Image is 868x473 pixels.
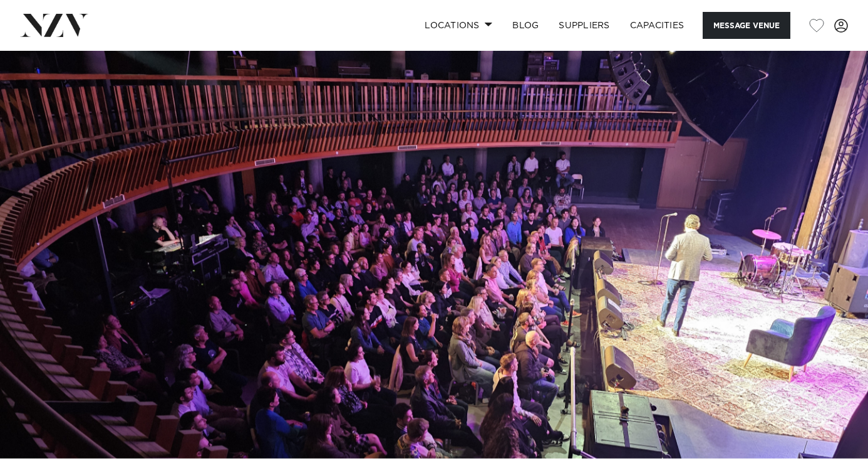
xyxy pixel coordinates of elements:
[502,12,549,39] a: BLOG
[703,12,790,39] button: Message Venue
[549,12,619,39] a: SUPPLIERS
[620,12,695,39] a: Capacities
[415,12,502,39] a: Locations
[20,14,88,36] img: nzv-logo.png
